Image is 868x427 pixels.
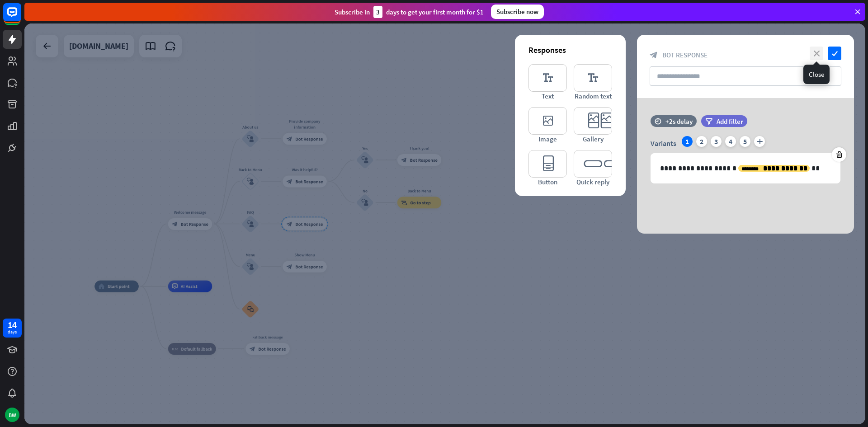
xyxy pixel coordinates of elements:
[373,6,382,18] div: 3
[725,136,736,147] div: 4
[754,136,765,147] i: plus
[491,5,544,19] div: Subscribe now
[7,4,34,31] button: Open LiveChat chat widget
[3,319,22,338] a: 14 days
[650,51,658,59] i: block_bot_response
[655,118,661,124] i: time
[696,136,707,147] div: 2
[740,136,750,147] div: 5
[665,117,693,126] div: +2s delay
[810,47,823,60] i: close
[828,47,841,60] i: check
[682,136,693,147] div: 1
[8,321,17,329] div: 14
[711,136,722,147] div: 3
[717,117,743,126] span: Add filter
[705,118,712,125] i: filter
[5,408,19,422] div: BW
[662,51,708,59] span: Bot Response
[335,6,484,18] div: Subscribe in days to get your first month for $1
[8,329,17,335] div: days
[651,139,676,148] span: Variants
